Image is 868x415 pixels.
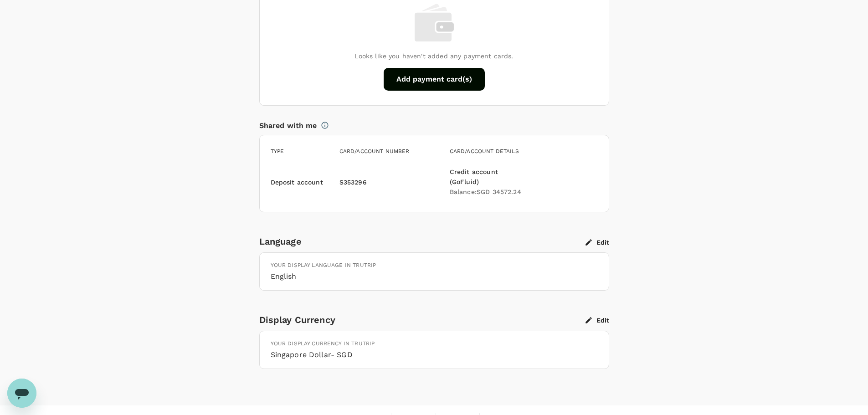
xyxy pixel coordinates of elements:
span: Type [271,148,284,154]
h6: Singapore Dollar - SGD [271,348,598,361]
p: Looks like you haven't added any payment cards. [354,51,513,61]
p: Shared with me [259,120,317,131]
span: Card/Account number [339,148,410,154]
div: Display Currency [259,313,586,327]
h6: Balance : SGD 34572.24 [450,187,529,197]
h6: English [271,270,598,283]
span: Card/Account details [450,148,519,154]
button: Add payment card(s) [384,68,485,91]
h6: Credit account (GoFluid) [450,167,529,187]
p: Deposit account [271,178,323,187]
button: Edit [586,238,609,246]
button: Edit [586,316,609,324]
span: Your display language in TruTrip [271,262,376,268]
iframe: Button to launch messaging window [7,379,36,408]
div: Language [259,234,586,249]
img: payment [415,4,454,42]
p: S353296 [339,178,367,187]
span: Your display currency in TruTrip [271,340,375,347]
